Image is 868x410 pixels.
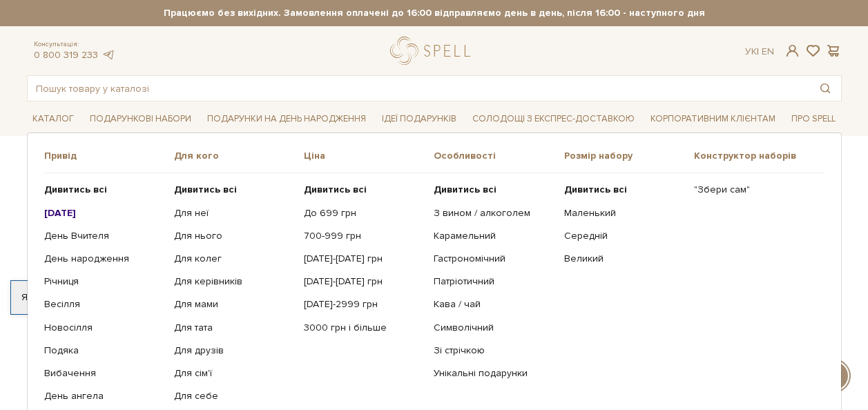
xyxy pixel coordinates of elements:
a: Дивитись всі [434,184,553,196]
a: Символічний [434,322,553,334]
b: Дивитись всі [564,184,627,195]
a: День Вчителя [44,230,164,242]
div: Я дозволяю [DOMAIN_NAME] використовувати [11,291,385,304]
b: Дивитись всі [434,184,496,195]
span: Особливості [434,150,563,162]
a: Каталог [27,108,79,130]
a: [DATE] [44,207,164,219]
strong: Працюємо без вихідних. Замовлення оплачені до 16:00 відправляємо день в день, після 16:00 - насту... [27,7,842,19]
a: Ідеї подарунків [376,108,462,130]
a: Дивитись всі [44,184,164,196]
a: [DATE]-[DATE] грн [304,253,423,265]
a: Зі стрічкою [434,344,553,357]
a: 700-999 грн [304,230,423,242]
a: Для мами [174,298,293,311]
a: Маленький [564,207,684,219]
a: telegram [102,49,115,61]
a: Про Spell [786,108,841,130]
span: Консультація: [34,40,115,49]
a: Подарункові набори [84,108,197,130]
a: Унікальні подарунки [434,367,553,380]
a: Подарунки на День народження [202,108,372,130]
a: Подяка [44,344,164,357]
span: Ціна [304,150,434,162]
b: [DATE] [44,207,76,219]
a: З вином / алкоголем [434,207,553,219]
a: Річниця [44,275,164,288]
a: Корпоративним клієнтам [645,108,781,130]
div: Ук [745,46,774,58]
a: Солодощі з експрес-доставкою [467,107,640,130]
a: Для неї [174,207,293,219]
a: Кава / чай [434,298,553,311]
span: Для кого [174,150,304,162]
button: Пошук товару у каталозі [809,76,841,101]
a: [DATE]-[DATE] грн [304,275,423,288]
a: Весілля [44,298,164,311]
span: Розмір набору [564,150,694,162]
a: Дивитись всі [564,184,684,196]
a: День ангела [44,390,164,402]
a: Для сім'ї [174,367,293,380]
input: Пошук товару у каталозі [28,76,809,101]
a: Для керівників [174,275,293,288]
a: "Збери сам" [694,184,813,196]
a: Для нього [174,230,293,242]
span: Привід [44,150,174,162]
b: Дивитись всі [304,184,367,195]
a: Середній [564,230,684,242]
b: Дивитись всі [44,184,107,195]
a: До 699 грн [304,207,423,219]
a: Вибачення [44,367,164,380]
a: Новосілля [44,322,164,334]
a: [DATE]-2999 грн [304,298,423,311]
a: Карамельний [434,230,553,242]
a: Для колег [174,253,293,265]
a: Гастрономічний [434,253,553,265]
a: En [762,46,774,57]
a: Великий [564,253,684,265]
a: Для тата [174,322,293,334]
a: День народження [44,253,164,265]
a: Патріотичний [434,275,553,288]
a: Для друзів [174,344,293,357]
a: 0 800 319 233 [34,49,98,61]
a: 3000 грн і більше [304,322,423,334]
span: | [757,46,759,57]
a: Дивитись всі [174,184,293,196]
b: Дивитись всі [174,184,237,195]
span: Конструктор наборів [694,150,824,162]
a: Для себе [174,390,293,402]
a: Дивитись всі [304,184,423,196]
